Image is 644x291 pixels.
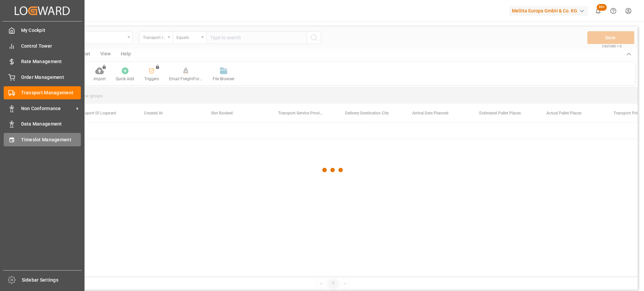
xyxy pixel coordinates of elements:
span: Timeslot Management [21,136,81,143]
span: Transport Management [21,89,81,96]
a: My Cockpit [4,24,81,37]
a: Transport Management [4,86,81,99]
a: Timeslot Management [4,133,81,146]
span: Data Management [21,120,81,128]
a: Data Management [4,117,81,131]
button: Help Center [606,3,621,18]
span: Control Tower [21,43,81,50]
span: Sidebar Settings [22,277,82,284]
button: Melitta Europa GmbH & Co. KG [509,4,591,17]
div: Melitta Europa GmbH & Co. KG [509,6,588,16]
a: Rate Management [4,55,81,68]
span: Rate Management [21,58,81,65]
span: Non Conformance [21,105,74,112]
span: Order Management [21,74,81,81]
span: 99+ [597,4,607,11]
span: My Cockpit [21,27,81,34]
button: show 100 new notifications [591,3,606,18]
a: Control Tower [4,39,81,52]
a: Order Management [4,70,81,84]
